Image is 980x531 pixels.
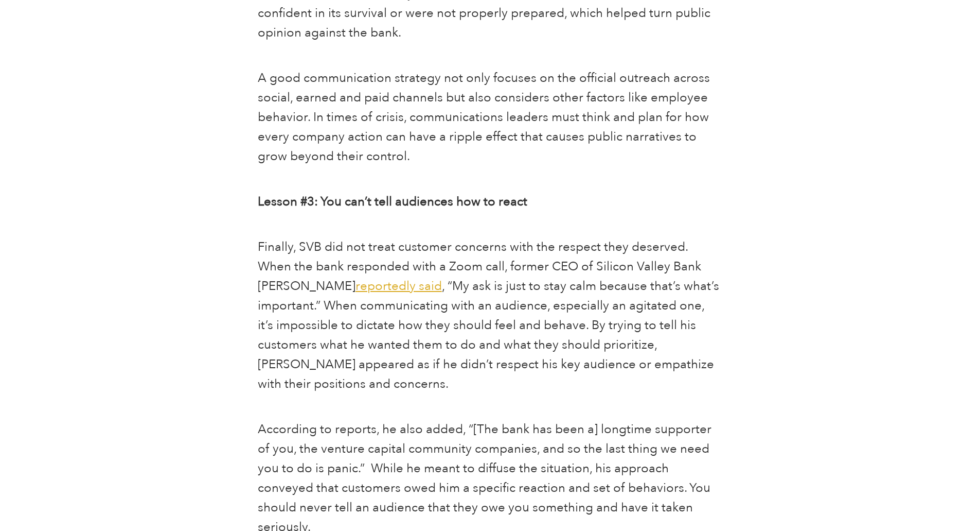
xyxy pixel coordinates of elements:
a: reportedly said [355,278,442,295]
b: Lesson #3: You can’t tell audiences how to react [258,193,527,210]
span: Finally, SVB did not treat customer concerns with the respect they deserved. When the bank respon... [258,238,701,295]
span: A good communication strategy not only focuses on the official outreach across social, earned and... [258,70,710,165]
span: , “My ask is just to stay calm because that’s what’s important.” When communicating with an audie... [258,278,719,392]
